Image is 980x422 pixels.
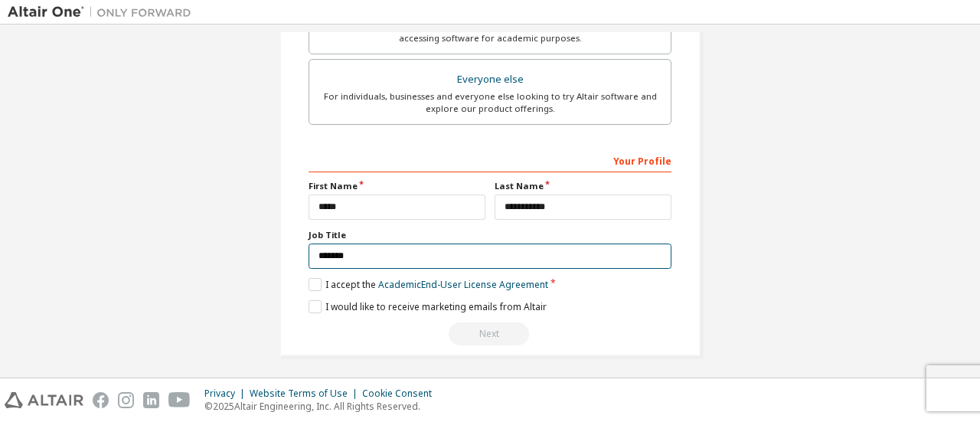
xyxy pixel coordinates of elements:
label: First Name [309,180,485,192]
div: Website Terms of Use [250,388,362,400]
p: © 2025 Altair Engineering, Inc. All Rights Reserved. [204,400,441,413]
img: linkedin.svg [143,392,159,408]
div: For faculty & administrators of academic institutions administering students and accessing softwa... [318,20,661,44]
div: Read and acccept EULA to continue [309,322,671,345]
label: I would like to receive marketing emails from Altair [309,300,547,313]
label: Job Title [309,229,671,241]
a: Academic End-User License Agreement [378,278,548,291]
img: facebook.svg [93,392,109,408]
img: youtube.svg [168,392,191,408]
img: instagram.svg [118,392,134,408]
div: Your Profile [309,148,671,172]
div: Everyone else [318,69,661,90]
div: Privacy [204,388,250,400]
img: Altair One [8,5,199,20]
div: For individuals, businesses and everyone else looking to try Altair software and explore our prod... [318,90,661,115]
label: I accept the [309,278,548,291]
img: altair_logo.svg [5,392,83,408]
div: Cookie Consent [362,388,441,400]
label: Last Name [495,180,671,192]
